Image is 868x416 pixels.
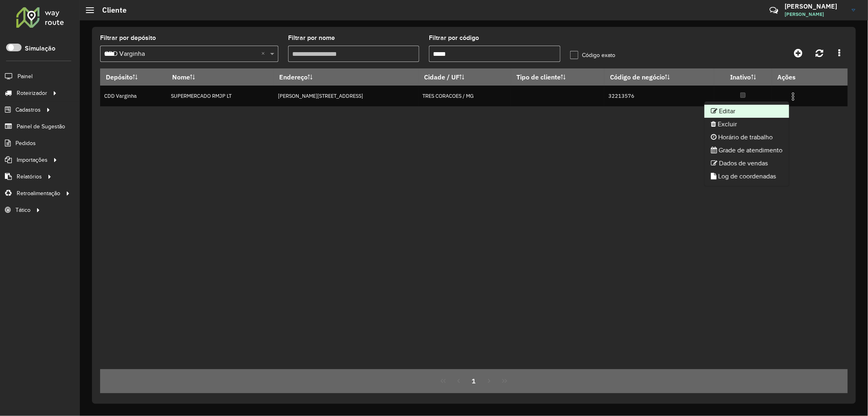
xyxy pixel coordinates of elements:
[429,33,479,43] label: Filtrar por código
[511,68,605,86] th: Tipo de cliente
[94,6,127,15] h2: Cliente
[17,72,33,81] span: Painel
[785,2,846,10] h3: [PERSON_NAME]
[273,68,418,86] th: Endereço
[100,86,166,106] td: CDD Varginha
[15,139,36,147] span: Pedidos
[714,68,772,86] th: Inativo
[418,86,511,106] td: TRES CORACOES / MG
[604,86,714,106] td: 32213576
[100,33,156,43] label: Filtrar por depósito
[100,68,166,86] th: Depósito
[418,68,511,86] th: Cidade / UF
[15,206,31,214] span: Tático
[704,157,789,170] li: Dados de vendas
[15,106,41,114] span: Cadastros
[25,44,55,53] label: Simulação
[288,33,335,43] label: Filtrar por nome
[785,11,846,18] span: [PERSON_NAME]
[17,122,65,131] span: Painel de Sugestão
[261,49,268,59] span: Clear all
[765,2,783,19] a: Contato Rápido
[704,170,789,183] li: Log de coordenadas
[704,144,789,157] li: Grade de atendimento
[17,172,42,181] span: Relatórios
[704,105,789,118] li: Editar
[604,68,714,86] th: Código de negócio
[17,89,47,97] span: Roteirizador
[704,118,789,131] li: Excluir
[166,68,273,86] th: Nome
[570,51,615,59] label: Código exato
[17,156,48,164] span: Importações
[704,131,789,144] li: Horário de trabalho
[466,373,482,389] button: 1
[772,68,821,86] th: Ações
[17,189,60,198] span: Retroalimentação
[273,86,418,106] td: [PERSON_NAME][STREET_ADDRESS]
[166,86,273,106] td: SUPERMERCADO RMJP LT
